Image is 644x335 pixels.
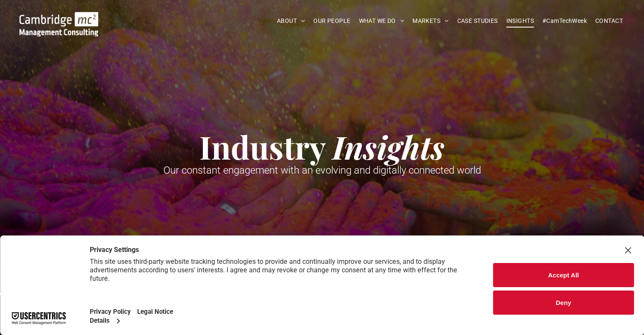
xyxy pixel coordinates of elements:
[538,14,591,28] a: #CamTechWeek
[332,125,344,168] strong: I
[163,164,481,176] span: Our constant engagement with an evolving and digitally connected world
[199,125,325,168] strong: Industry
[19,12,98,36] img: Cambridge MC Logo, Procurement
[309,14,354,28] a: OUR PEOPLE
[453,14,502,28] a: CASE STUDIES
[273,14,310,28] a: ABOUT
[344,125,445,168] strong: nsights
[502,14,538,28] a: INSIGHTS
[408,14,453,28] a: MARKETS
[355,14,409,28] a: WHAT WE DO
[19,13,98,22] a: Your Business Transformed | Cambridge Management Consulting
[591,14,627,28] a: CONTACT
